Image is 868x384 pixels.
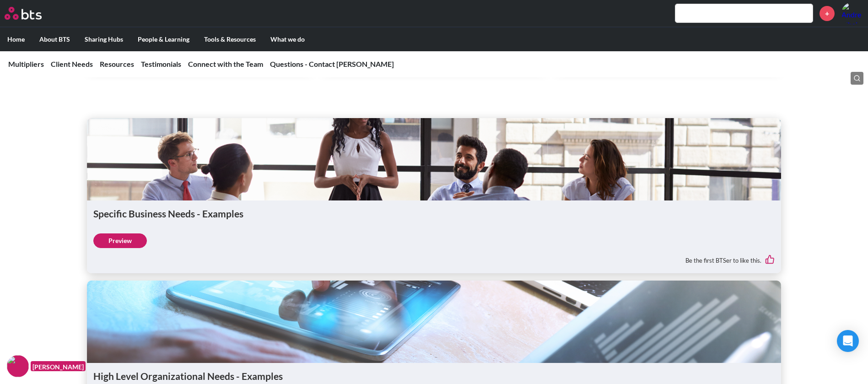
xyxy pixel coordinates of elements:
[841,2,863,24] a: Profile
[837,330,859,352] div: Open Intercom Messenger
[93,233,147,248] a: Preview
[31,361,86,372] figcaption: [PERSON_NAME]
[263,27,312,51] label: What we do
[197,27,263,51] label: Tools & Resources
[93,207,775,220] h1: Specific Business Needs - Examples
[32,27,77,51] label: About BTS
[93,248,775,267] div: Be the first BTSer to like this.
[819,6,835,21] a: +
[100,59,134,68] a: Resources
[51,59,93,68] a: Client Needs
[841,2,863,24] img: Andre Ribeiro
[5,7,42,20] img: BTS Logo
[270,59,394,68] a: Questions - Contact [PERSON_NAME]
[141,59,181,68] a: Testimonials
[77,27,130,51] label: Sharing Hubs
[5,7,59,20] a: Go home
[8,59,44,68] a: Multipliers
[130,27,197,51] label: People & Learning
[188,59,263,68] a: Connect with the Team
[93,369,775,383] h1: High Level Organizational Needs - Examples
[7,355,29,377] img: F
